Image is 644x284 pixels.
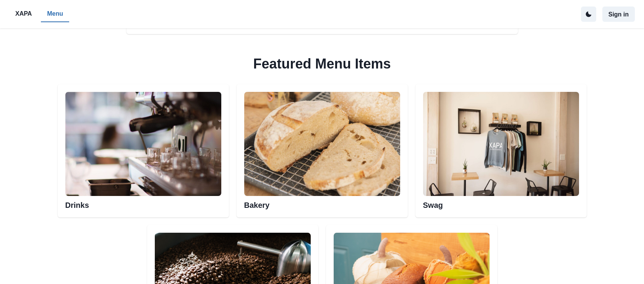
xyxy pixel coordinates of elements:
div: Swag [415,84,587,218]
h2: Featured Menu Items [244,46,400,81]
div: Bakery [237,84,408,218]
button: active dark theme mode [581,7,596,22]
h2: Bakery [244,196,400,210]
img: Esspresso machine [65,92,221,196]
p: Menu [47,9,63,18]
button: Sign in [602,7,635,22]
div: Esspresso machineDrinks [58,84,229,218]
h2: Swag [423,196,579,210]
h2: Drinks [65,196,221,210]
p: XAPA [15,9,32,18]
